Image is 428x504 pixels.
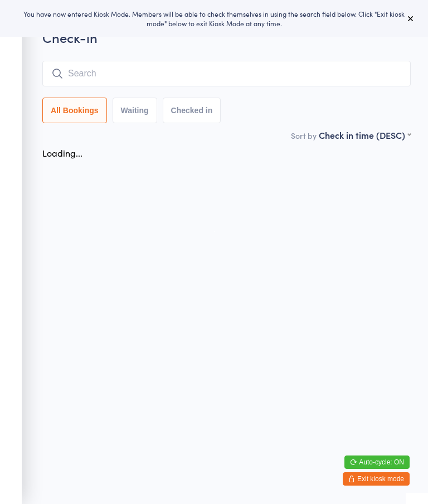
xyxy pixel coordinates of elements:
[18,9,410,28] div: You have now entered Kiosk Mode. Members will be able to check themselves in using the search fie...
[291,130,317,141] label: Sort by
[113,98,157,123] button: Waiting
[42,147,82,159] div: Loading...
[344,455,410,469] button: Auto-cycle: ON
[343,472,410,486] button: Exit kiosk mode
[42,98,107,123] button: All Bookings
[42,28,411,46] h2: Check-in
[163,98,221,123] button: Checked in
[319,129,411,141] div: Check in time (DESC)
[42,61,411,86] input: Search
